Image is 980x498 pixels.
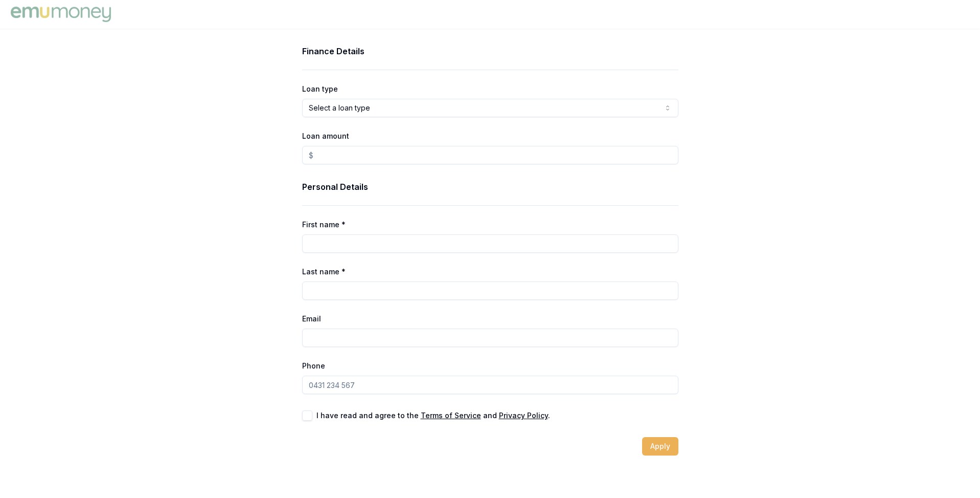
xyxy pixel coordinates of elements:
h3: Personal Details [302,181,678,193]
label: Phone [302,361,325,370]
label: I have read and agree to the and . [316,412,550,419]
a: Privacy Policy [499,411,548,420]
label: Email [302,314,321,323]
a: Terms of Service [421,411,481,420]
label: Loan type [302,84,338,93]
h3: Finance Details [302,45,678,57]
img: Emu Money [8,4,113,25]
label: First name * [302,220,346,229]
label: Last name * [302,267,346,276]
label: Loan amount [302,132,349,140]
input: $ [302,146,678,164]
input: 0431 234 567 [302,376,678,394]
button: Apply [642,437,678,456]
